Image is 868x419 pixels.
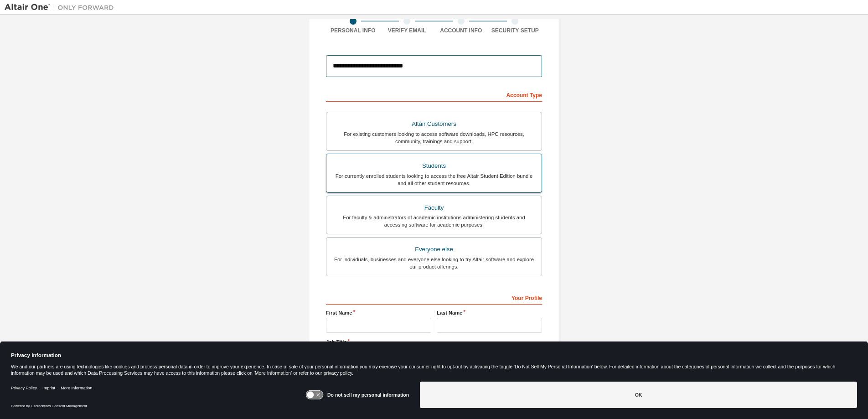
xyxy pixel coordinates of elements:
[332,256,536,270] div: For individuals, businesses and everyone else looking to try Altair software and explore our prod...
[326,309,431,316] label: First Name
[332,118,536,130] div: Altair Customers
[326,87,542,102] div: Account Type
[332,202,536,214] div: Faculty
[434,27,488,34] div: Account Info
[332,214,536,228] div: For faculty & administrators of academic institutions administering students and accessing softwa...
[437,309,542,316] label: Last Name
[332,172,536,187] div: For currently enrolled students looking to access the free Altair Student Edition bundle and all ...
[326,338,542,346] label: Job Title
[326,27,380,34] div: Personal Info
[332,243,536,256] div: Everyone else
[5,3,119,12] img: Altair One
[326,290,542,305] div: Your Profile
[332,130,536,145] div: For existing customers looking to access software downloads, HPC resources, community, trainings ...
[488,27,542,34] div: Security Setup
[380,27,434,34] div: Verify Email
[332,160,536,172] div: Students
